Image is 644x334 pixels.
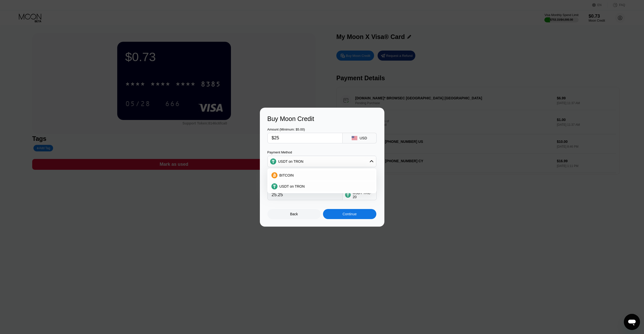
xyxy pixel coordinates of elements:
span: USDT on TRON [279,184,305,188]
div: USDT on TRON [269,181,375,191]
div: BITCOIN [269,170,375,180]
div: Payment Method [267,150,376,154]
span: BITCOIN [279,173,294,177]
div: Back [290,212,298,216]
iframe: Кнопка запуска окна обмена сообщениями [624,314,640,330]
div: USD [359,136,367,140]
div: Back [267,209,321,219]
div: Amount (Minimum: $5.00) [267,128,343,131]
div: USDT on TRON [278,159,304,163]
input: $0.00 [272,133,338,143]
div: USDT TRC-20 [353,191,374,199]
div: Continue [323,209,376,219]
div: USDT on TRON [268,156,376,166]
div: Continue [343,212,357,216]
div: Buy Moon Credit [267,115,377,122]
